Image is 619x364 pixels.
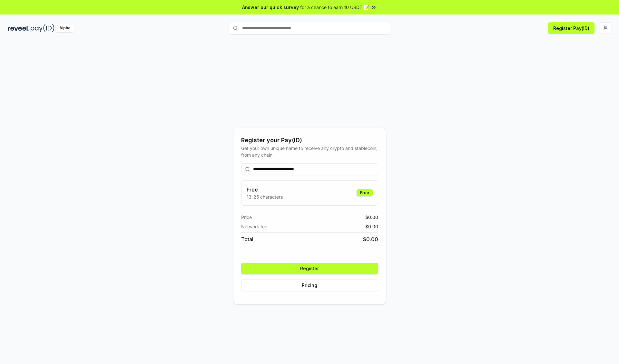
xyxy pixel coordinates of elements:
[241,145,378,158] div: Get your own unique name to receive any crypto and stablecoin, from any chain
[365,214,378,221] span: $ 0.00
[247,193,283,200] p: 13-25 characters
[8,24,29,32] img: reveel_dark
[548,22,594,34] button: Register Pay(ID)
[365,223,378,230] span: $ 0.00
[241,263,378,274] button: Register
[241,214,252,221] span: Price
[363,235,378,243] span: $ 0.00
[241,235,253,243] span: Total
[241,280,378,291] button: Pricing
[242,4,299,11] span: Answer our quick survey
[247,186,283,193] h3: Free
[56,24,74,32] div: Alpha
[241,136,378,145] div: Register your Pay(ID)
[241,223,267,230] span: Network fee
[357,189,373,196] div: Free
[31,24,54,32] img: pay_id
[300,4,369,11] span: for a chance to earn 10 USDT 📝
